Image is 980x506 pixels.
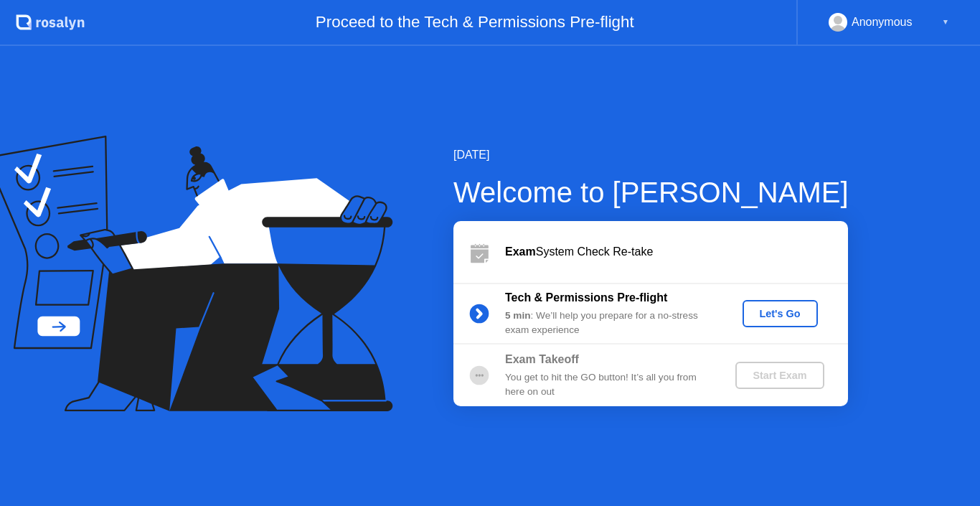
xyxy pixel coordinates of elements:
[505,370,712,400] div: You get to hit the GO button! It’s all you from here on out
[505,291,667,304] b: Tech & Permissions Pre-flight
[505,353,579,365] b: Exam Takeoff
[505,310,531,321] b: 5 min
[743,300,818,327] button: Let's Go
[505,243,848,261] div: System Check Re-take
[505,245,536,258] b: Exam
[505,309,712,338] div: : We’ll help you prepare for a no-stress exam experience
[852,13,913,32] div: Anonymous
[453,146,849,164] div: [DATE]
[735,362,824,389] button: Start Exam
[453,171,849,214] div: Welcome to [PERSON_NAME]
[748,308,812,319] div: Let's Go
[741,370,818,381] div: Start Exam
[942,13,949,32] div: ▼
